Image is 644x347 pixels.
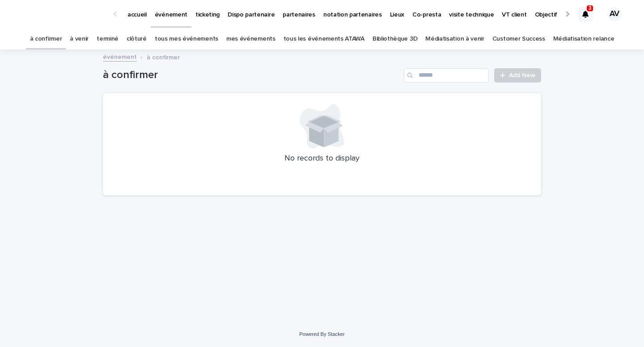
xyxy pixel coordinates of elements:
a: terminé [97,29,119,50]
a: Bibliothèque 3D [373,29,417,50]
span: Add New [509,72,535,78]
a: mes événements [226,29,275,50]
p: No records to display [114,154,530,164]
p: 3 [589,5,592,11]
div: 3 [578,7,593,21]
h1: à confirmer [103,69,400,82]
a: Customer Success [492,29,545,50]
a: tous mes événements [155,29,218,50]
div: AV [607,7,622,21]
a: événement [103,51,137,62]
p: à confirmer [147,52,180,62]
img: Ls34BcGeRexTGTNfXpUC [18,5,105,23]
a: à venir [70,29,89,50]
a: clôturé [127,29,147,50]
a: tous les événements ATAWA [284,29,364,50]
input: Search [404,68,489,83]
a: Médiatisation à venir [425,29,484,50]
a: Add New [494,68,541,83]
a: à confirmer [30,29,62,50]
a: Powered By Stacker [299,331,344,337]
a: Médiatisation relance [553,29,614,50]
